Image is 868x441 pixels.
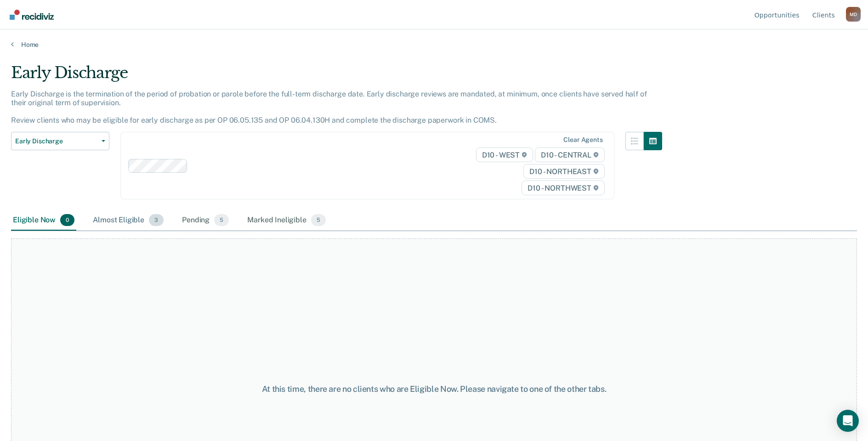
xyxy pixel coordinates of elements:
span: D10 - CENTRAL [535,147,605,162]
span: Early Discharge [15,137,98,145]
div: Eligible Now0 [11,210,76,231]
span: 5 [214,214,229,226]
p: Early Discharge is the termination of the period of probation or parole before the full-term disc... [11,90,647,125]
button: Early Discharge [11,132,109,150]
span: 5 [311,214,326,226]
span: D10 - NORTHEAST [523,164,604,179]
span: D10 - NORTHWEST [522,181,604,195]
div: Open Intercom Messenger [837,410,859,432]
div: Clear agents [563,136,602,144]
span: 3 [149,214,164,226]
div: Pending5 [180,210,231,231]
div: At this time, there are no clients who are Eligible Now. Please navigate to one of the other tabs. [223,384,646,394]
div: M D [846,7,861,22]
span: D10 - WEST [476,147,533,162]
div: Almost Eligible3 [91,210,165,231]
a: Home [11,40,857,49]
div: Early Discharge [11,63,662,90]
img: Recidiviz [10,10,54,20]
div: Marked Ineligible5 [245,210,328,231]
button: Profile dropdown button [846,7,861,22]
span: 0 [60,214,74,226]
